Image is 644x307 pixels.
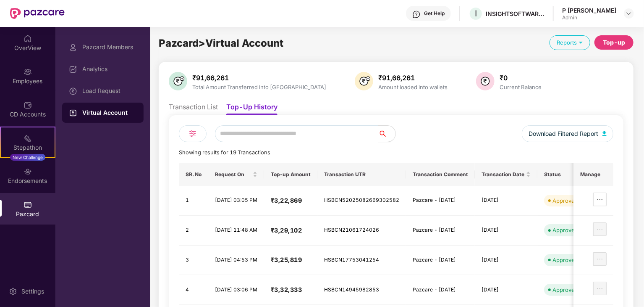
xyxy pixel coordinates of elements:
[476,72,495,90] img: svg+xml;base64,PHN2ZyB4bWxucz0iaHR0cDovL3d3dy53My5vcmcvMjAwMC9zdmciIHdpZHRoPSIzNiIgaGVpZ2h0PSIzNi...
[475,8,477,19] span: I
[69,87,77,95] img: svg+xml;base64,PHN2ZyBpZD0iTG9hZF9SZXF1ZXN0IiBkYXRhLW5hbWU9IkxvYWQgUmVxdWVzdCIgeG1sbnM9Imh0dHA6Ly...
[593,252,607,266] button: ellipsis
[486,10,545,18] div: INSIGHTSOFTWARE INTERNATIONAL PRIVATE LIMITED
[317,163,406,186] th: Transaction UTR
[179,163,208,186] th: SR. No
[475,163,537,186] th: Transaction Date
[159,37,283,49] span: Pazcard > Virtual Account
[377,84,449,90] div: Amount loaded into wallets
[188,129,198,139] img: svg+xml;base64,PHN2ZyB4bWxucz0iaHR0cDovL3d3dy53My5vcmcvMjAwMC9zdmciIHdpZHRoPSIyNCIgaGVpZ2h0PSIyNC...
[208,186,264,216] td: [DATE] 03:05 PM
[215,171,251,178] span: Request On
[208,246,264,275] td: [DATE] 04:53 PM
[482,171,524,178] span: Transaction Date
[169,72,187,90] img: svg+xml;base64,PHN2ZyB4bWxucz0iaHR0cDovL3d3dy53My5vcmcvMjAwMC9zdmciIHhtbG5zOnhsaW5rPSJodHRwOi8vd3...
[208,163,264,186] th: Request On
[82,66,137,72] div: Analytics
[179,246,208,275] td: 3
[593,193,607,206] button: ellipsis
[498,84,543,90] div: Current Balance
[412,10,421,19] img: svg+xml;base64,PHN2ZyBpZD0iSGVscC0zMngzMiIgeG1sbnM9Imh0dHA6Ly93d3cudzMub3JnLzIwMDAvc3ZnIiB3aWR0aD...
[69,43,77,52] img: svg+xml;base64,PHN2ZyBpZD0iUHJvZmlsZSIgeG1sbnM9Imh0dHA6Ly93d3cudzMub3JnLzIwMDAvc3ZnIiB3aWR0aD0iMj...
[82,109,137,117] div: Virtual Account
[24,201,32,209] img: svg+xml;base64,PHN2ZyBpZD0iUGF6Y2FyZCIgeG1sbnM9Imh0dHA6Ly93d3cudzMub3JnLzIwMDAvc3ZnIiB3aWR0aD0iMj...
[1,143,55,152] div: Stepathon
[593,282,607,295] button: ellipsis
[355,72,373,90] img: svg+xml;base64,PHN2ZyB4bWxucz0iaHR0cDovL3d3dy53My5vcmcvMjAwMC9zdmciIHhtbG5zOnhsaW5rPSJodHRwOi8vd3...
[69,65,77,74] img: svg+xml;base64,PHN2ZyBpZD0iRGFzaGJvYXJkIiB4bWxucz0iaHR0cDovL3d3dy53My5vcmcvMjAwMC9zdmciIHdpZHRoPS...
[406,163,475,186] th: Transaction Comment
[271,196,311,205] h4: ₹3,22,869
[82,44,137,50] div: Pazcard Members
[69,109,77,117] img: svg+xml;base64,PHN2ZyBpZD0iVmlydHVhbF9BY2NvdW50IiBkYXRhLW5hbWU9IlZpcnR1YWwgQWNjb3VudCIgeG1sbnM9Im...
[413,286,468,294] div: Pazcare - [DATE]
[191,84,328,90] div: Total Amount Transferred into [GEOGRAPHIC_DATA]
[24,134,32,143] img: svg+xml;base64,PHN2ZyB4bWxucz0iaHR0cDovL3d3dy53My5vcmcvMjAwMC9zdmciIHdpZHRoPSIyMSIgaGVpZ2h0PSIyMC...
[317,275,406,305] td: HSBCN14945982853
[602,131,607,136] img: svg+xml;base64,PHN2ZyB4bWxucz0iaHR0cDovL3d3dy53My5vcmcvMjAwMC9zdmciIHhtbG5zOnhsaW5rPSJodHRwOi8vd3...
[424,10,445,17] div: Get Help
[475,275,537,305] td: [DATE]
[10,8,65,19] img: New Pazcare Logo
[550,35,590,50] div: Reports
[552,196,598,205] div: Approval Pending
[603,38,625,47] div: Top-up
[626,10,632,17] img: svg+xml;base64,PHN2ZyBpZD0iRHJvcGRvd24tMzJ4MzIiIHhtbG5zPSJodHRwOi8vd3d3LnczLm9yZy8yMDAwL3N2ZyIgd2...
[475,216,537,246] td: [DATE]
[191,74,328,82] div: ₹91,66,261
[537,163,609,186] th: Status
[593,222,607,236] button: ellipsis
[271,226,311,235] h4: ₹3,29,102
[24,167,32,176] img: svg+xml;base64,PHN2ZyBpZD0iRW5kb3JzZW1lbnRzIiB4bWxucz0iaHR0cDovL3d3dy53My5vcmcvMjAwMC9zdmciIHdpZH...
[378,130,395,137] span: search
[169,103,218,115] li: Transaction List
[317,186,406,216] td: HSBCN52025082669302582
[179,186,208,216] td: 1
[475,186,537,216] td: [DATE]
[522,125,613,142] button: Download Filtered Report
[552,226,578,234] div: Approved
[179,216,208,246] td: 2
[24,68,32,76] img: svg+xml;base64,PHN2ZyBpZD0iRW1wbG95ZWVzIiB4bWxucz0iaHR0cDovL3d3dy53My5vcmcvMjAwMC9zdmciIHdpZHRoPS...
[413,256,468,264] div: Pazcare - [DATE]
[577,38,585,46] img: svg+xml;base64,PHN2ZyB4bWxucz0iaHR0cDovL3d3dy53My5vcmcvMjAwMC9zdmciIHdpZHRoPSIxOSIgaGVpZ2h0PSIxOS...
[264,163,317,186] th: Top-up Amount
[208,216,264,246] td: [DATE] 11:48 AM
[179,149,270,156] span: Showing results for 19 Transactions
[271,286,311,294] h4: ₹3,32,333
[413,196,468,204] div: Pazcare - [DATE]
[19,287,47,296] div: Settings
[9,287,17,296] img: svg+xml;base64,PHN2ZyBpZD0iU2V0dGluZy0yMHgyMCIgeG1sbnM9Imh0dHA6Ly93d3cudzMub3JnLzIwMDAvc3ZnIiB3aW...
[562,14,616,21] div: Admin
[378,125,396,142] button: search
[179,275,208,305] td: 4
[573,163,613,186] th: Manage
[208,275,264,305] td: [DATE] 03:06 PM
[594,196,606,203] span: ellipsis
[529,129,598,138] span: Download Filtered Report
[475,246,537,275] td: [DATE]
[552,256,578,264] div: Approved
[24,34,32,43] img: svg+xml;base64,PHN2ZyBpZD0iSG9tZSIgeG1sbnM9Imh0dHA6Ly93d3cudzMub3JnLzIwMDAvc3ZnIiB3aWR0aD0iMjAiIG...
[10,154,45,161] div: New Challenge
[82,87,137,94] div: Load Request
[377,74,449,82] div: ₹91,66,261
[552,286,578,294] div: Approved
[498,74,543,82] div: ₹0
[271,256,311,264] h4: ₹3,25,819
[317,216,406,246] td: HSBCN21061724026
[24,101,32,109] img: svg+xml;base64,PHN2ZyBpZD0iQ0RfQWNjb3VudHMiIGRhdGEtbmFtZT0iQ0QgQWNjb3VudHMiIHhtbG5zPSJodHRwOi8vd3...
[413,226,468,234] div: Pazcare - [DATE]
[562,6,616,14] div: P [PERSON_NAME]
[226,103,277,115] li: Top-Up History
[317,246,406,275] td: HSBCN17753041254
